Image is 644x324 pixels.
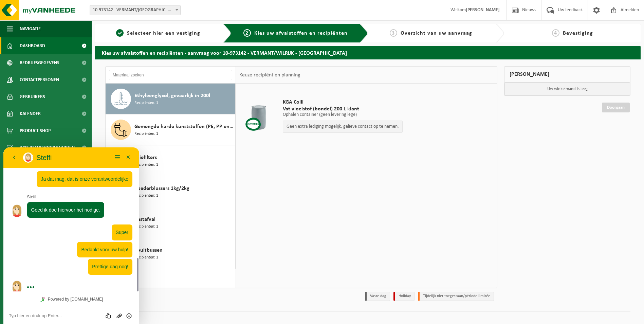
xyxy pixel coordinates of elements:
div: Group of buttons [100,165,130,172]
li: Holiday [393,292,415,301]
span: 10-973142 - VERMANT/WILRIJK - WILRIJK [90,5,180,15]
button: Spuitbussen Recipiënten: 1 [106,238,236,269]
span: Navigatie [20,20,41,37]
span: Recipiënten: 1 [134,254,158,261]
span: Product Shop [20,122,51,139]
span: Oliefilters [134,154,157,162]
span: Restafval [134,215,155,223]
span: Dashboard [20,37,45,54]
a: 1Selecteer hier een vestiging [98,29,218,37]
a: Powered by [DOMAIN_NAME] [34,147,102,156]
button: Restafval Recipiënten: 1 [106,207,236,238]
span: Selecteer hier een vestiging [127,31,200,36]
span: Gemengde harde kunststoffen (PE, PP en PVC), recycleerbaar (industrieel) [134,123,234,131]
span: Recipiënten: 1 [134,162,158,168]
iframe: chat widget [3,147,139,324]
span: Recipiënten: 1 [134,223,158,230]
p: Geen extra lediging mogelijk, gelieve contact op te nemen. [287,124,399,129]
span: Kalender [20,105,41,122]
button: Upload bestand [111,165,121,172]
button: Emoji invoeren [121,165,130,172]
h2: Kies uw afvalstoffen en recipiënten - aanvraag voor 10-973142 - VERMANT/WILRIJK - [GEOGRAPHIC_DATA] [95,46,641,59]
span: 3 [390,29,397,37]
strong: [PERSON_NAME] [466,7,500,13]
div: Keuze recipiënt en planning [236,67,304,84]
p: Ophalen container (geen levering lege) [283,112,403,117]
span: Bevestiging [563,31,593,36]
span: Bedrijfsgegevens [20,54,59,71]
span: Contactpersonen [20,71,59,88]
span: Recipiënten: 1 [134,193,158,199]
div: [PERSON_NAME] [504,66,630,83]
span: Kies uw afvalstoffen en recipiënten [254,31,348,36]
span: Recipiënten: 1 [134,131,158,137]
span: Ethyleenglycol, gevaarlijk in 200l [134,92,210,100]
span: KGA Colli [283,99,403,106]
button: Ethyleenglycol, gevaarlijk in 200l Recipiënten: 1 [106,84,236,114]
span: Overzicht van uw aanvraag [401,31,472,36]
span: Gebruikers [20,88,45,105]
li: Vaste dag [365,292,390,301]
span: Vat vloeistof (bondel) 200 L klant [283,106,403,112]
span: Spuitbussen [134,246,163,254]
a: Doorgaan [602,103,630,112]
input: Materiaal zoeken [109,70,232,80]
li: Tijdelijk niet toegestaan/période limitée [418,292,494,301]
div: Beoordeel deze chat [100,165,111,172]
p: Uw winkelmand is leeg [504,83,630,95]
span: 10-973142 - VERMANT/WILRIJK - WILRIJK [90,5,181,15]
span: Acceptatievoorwaarden [20,139,75,156]
span: 4 [552,29,559,37]
span: Poederblussers 1kg/2kg [134,184,189,193]
img: Tawky_16x16.svg [37,149,42,154]
button: Oliefilters Recipiënten: 1 [106,145,236,176]
span: 1 [116,29,124,37]
button: Poederblussers 1kg/2kg Recipiënten: 1 [106,176,236,207]
span: Recipiënten: 1 [134,100,158,106]
span: 2 [243,29,251,37]
button: Gemengde harde kunststoffen (PE, PP en PVC), recycleerbaar (industrieel) Recipiënten: 1 [106,114,236,145]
